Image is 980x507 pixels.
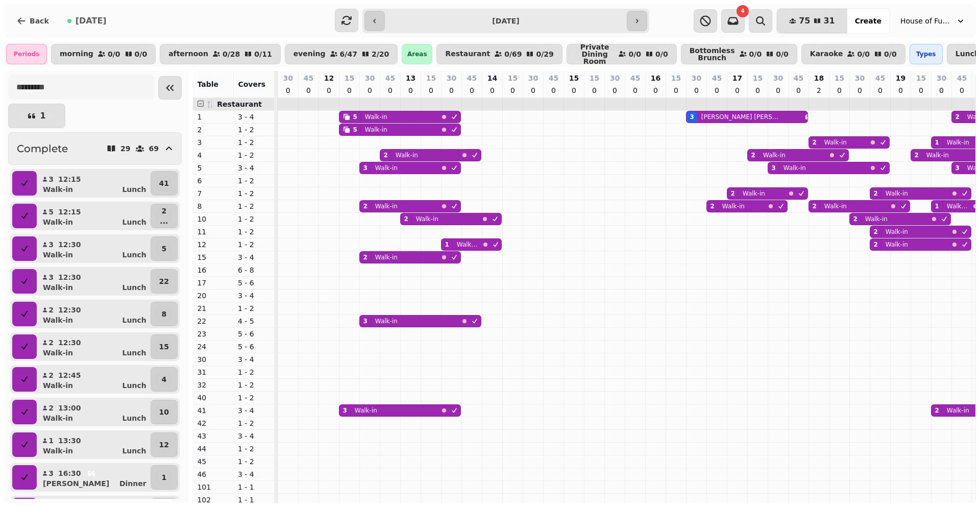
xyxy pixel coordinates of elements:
h2: Complete [17,141,68,156]
p: 0 / 11 [254,51,272,58]
p: 0 / 0 [776,51,789,58]
p: 0 [529,85,537,95]
p: 30 [447,73,456,83]
button: 2... [151,204,178,228]
p: 0 [590,85,598,95]
div: 5 [353,113,357,121]
button: afternoon0/280/11 [160,44,281,64]
button: 312:30Walk-inLunch [39,236,149,261]
p: 12:15 [58,174,81,184]
p: 5 - 6 [238,278,271,288]
p: 2 [48,305,54,315]
p: 0 [937,85,945,95]
p: 1 [40,112,45,120]
p: 2 [48,337,54,348]
p: 1 [161,472,166,482]
p: 0 / 0 [108,51,120,58]
div: Types [910,44,943,64]
p: [PERSON_NAME] [43,478,109,489]
p: Walk-in [886,228,908,236]
button: 212:30Walk-inLunch [39,302,149,326]
button: morning0/00/0 [51,44,156,64]
p: 2 [160,206,168,216]
p: 30 [773,73,783,83]
p: Walk-in [375,253,398,261]
p: Walk-in [886,240,908,249]
p: 4 - 5 [238,316,271,326]
p: 0 / 0 [628,51,641,58]
p: Walk-in [457,240,479,249]
p: 0 / 28 [223,51,240,58]
p: 13:30 [58,436,81,446]
p: Karaoke [810,50,843,58]
button: 1 [151,465,178,490]
p: 0 [427,85,435,95]
p: 17 [197,278,230,288]
p: 21 [197,303,230,313]
div: 1 [935,138,939,147]
button: [DATE] [59,9,115,33]
div: 2 [383,151,387,159]
p: ... [160,216,168,226]
p: 19 [896,73,905,83]
div: 2 [751,151,755,159]
p: Lunch [122,217,146,227]
p: Walk-in [396,151,418,159]
p: Walk-in [43,348,73,358]
p: 30 [610,73,620,83]
p: 0 [917,85,925,95]
p: 40 [197,393,230,403]
p: 0 [958,85,966,95]
p: Walk-in [763,151,786,159]
button: 212:45Walk-inLunch [39,367,149,392]
button: 316:30[PERSON_NAME]Dinner [39,465,149,490]
p: 0 [508,85,517,95]
div: 2 [812,202,816,210]
p: 3 [48,239,54,250]
p: 1 - 2 [238,150,271,160]
p: 3 - 4 [238,163,271,173]
p: 2 [197,125,230,135]
p: 2 [48,403,54,413]
p: 7 [197,188,230,199]
p: 5 - 6 [238,342,271,352]
p: 3 - 4 [238,291,271,301]
p: 12 [197,239,230,250]
div: 2 [404,215,408,223]
p: 0 [774,85,782,95]
p: 0 [325,85,333,95]
p: 0 [610,85,619,95]
p: Walk-in [926,151,949,159]
p: 0 [468,85,476,95]
p: 12 [324,73,334,83]
button: 10 [151,400,178,424]
p: 30 [528,73,538,83]
p: 0 [713,85,721,95]
p: 1 - 2 [238,201,271,211]
span: Create [855,17,881,25]
div: 3 [363,317,367,325]
p: 1 - 2 [238,214,271,224]
p: 0 [835,85,843,95]
p: 1 - 2 [238,239,271,250]
button: 213:00Walk-inLunch [39,400,149,424]
p: 45 [794,73,803,83]
div: 3 [690,113,694,121]
button: evening6/472/20 [285,44,398,64]
p: 1 - 2 [238,418,271,428]
button: 113:30Walk-inLunch [39,432,149,457]
p: 0 [651,85,659,95]
button: 5 [151,236,178,261]
span: House of Fu Manchester [900,16,951,26]
p: 12:15 [58,207,81,217]
p: Walk-in [43,184,73,195]
p: Walk-in [824,202,847,210]
span: 31 [823,17,835,25]
button: Collapse sidebar [158,76,182,100]
p: 1 - 2 [238,188,271,199]
p: 3 - 4 [238,112,271,122]
p: Walk-in [43,315,73,325]
p: Walk-in [355,406,377,415]
span: Table [197,80,218,88]
p: 30 [197,354,230,365]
